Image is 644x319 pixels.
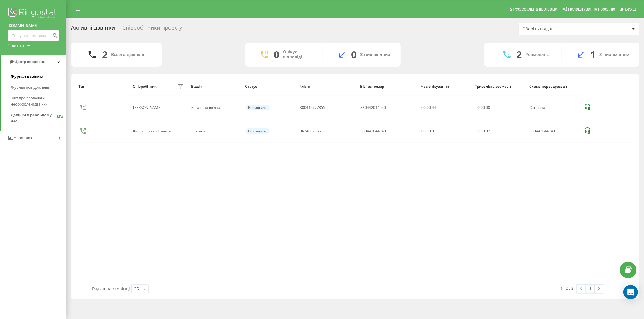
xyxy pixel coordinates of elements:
span: Звіт про пропущені необроблені дзвінки [11,95,63,107]
div: 00:00:01 [421,129,469,133]
div: Розмовляє [246,105,270,110]
div: : : [476,106,490,110]
img: Ringostat logo [8,6,59,21]
div: Всього дзвінків [111,52,144,57]
div: 0 [351,49,357,60]
div: Співробітники проєкту [122,24,182,34]
div: Кабінет п'ять Гришка [133,129,173,133]
span: Реферальна програма [513,7,558,11]
div: Бізнес номер [360,84,415,89]
div: Клієнт [299,84,354,89]
div: 0674062556 [300,129,321,133]
span: Журнал повідомлень [11,84,49,90]
div: 380442777855 [300,106,325,110]
div: З них вхідних [360,52,391,57]
div: Гришка [192,129,239,133]
span: Вихід [625,7,636,11]
span: 00 [481,105,485,110]
div: 2 [517,49,522,60]
div: Проекти [8,43,24,49]
div: 380442044040 [361,106,386,110]
div: Активні дзвінки [71,24,115,34]
div: Тривалість розмови [475,84,524,89]
div: Відділ [191,84,239,89]
div: Співробітник [133,84,157,89]
div: 25 [134,286,139,292]
a: Журнал дзвінків [11,71,66,82]
div: 1 [590,49,596,60]
div: Загальна вхідна [192,106,239,110]
span: Аналiтика [14,136,32,140]
span: Дзвінки в реальному часі [11,112,57,124]
span: 08 [486,105,490,110]
div: : : [476,129,490,133]
div: [PERSON_NAME] [133,106,163,110]
span: Налаштування профілю [568,7,615,11]
div: 00:00:44 [421,106,469,110]
span: 00 [481,128,485,134]
span: 00 [476,105,480,110]
div: Статус [245,84,293,89]
div: Розмовляє [526,52,549,57]
div: Час очікування [421,84,469,89]
span: 00 [476,128,480,134]
div: 1 - 2 з 2 [561,285,574,291]
div: Тип [78,84,127,89]
span: 07 [486,128,490,134]
span: Журнал дзвінків [11,74,43,80]
div: 380442044040 [361,129,386,133]
a: [DOMAIN_NAME] [8,23,59,29]
div: 2 [102,49,107,60]
a: Журнал повідомлень [11,82,66,93]
div: Основна [530,106,577,110]
a: Дзвінки в реальному часіNEW [11,110,66,127]
div: Оберіть відділ [522,27,594,32]
div: З них вхідних [599,52,630,57]
div: Розмовляє [246,128,270,134]
div: Open Intercom Messenger [623,285,638,299]
a: Звіт про пропущені необроблені дзвінки [11,93,66,110]
span: Центр звернень [14,59,45,64]
div: 380442044040 [530,129,577,133]
input: Пошук за номером [8,30,59,41]
span: Рядків на сторінці [92,286,130,292]
div: 0 [274,49,280,60]
a: 1 [586,285,595,293]
a: Центр звернень [1,55,66,69]
div: Очікує відповіді [283,49,314,60]
div: Схема переадресації [529,84,578,89]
